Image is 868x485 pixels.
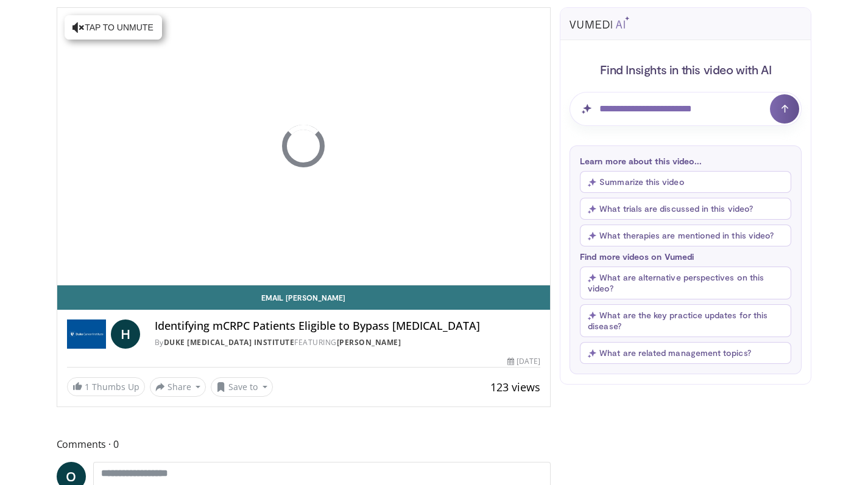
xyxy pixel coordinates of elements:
[67,319,106,349] img: Duke Cancer Institute
[580,171,791,193] button: Summarize this video
[580,304,791,337] button: What are the key practice updates for this disease?
[67,377,145,396] a: 1 Thumbs Up
[570,16,629,29] img: vumedi-ai-logo.svg
[490,380,540,394] span: 123 views
[65,15,162,40] button: Tap to unmute
[164,337,295,347] a: Duke [MEDICAL_DATA] Institute
[111,319,140,349] a: H
[570,61,802,77] h4: Find Insights in this video with AI
[507,356,540,367] div: [DATE]
[580,267,791,299] button: What are alternative perspectives on this video?
[580,251,791,262] p: Find more videos on Vumedi
[570,92,802,126] input: Question for AI
[57,8,551,285] video-js: Video Player
[57,436,551,452] span: Comments 0
[57,285,551,310] a: Email [PERSON_NAME]
[211,377,273,397] button: Save to
[580,156,791,166] p: Learn more about this video...
[580,225,791,246] button: What therapies are mentioned in this video?
[580,342,791,364] button: What are related management topics?
[580,198,791,220] button: What trials are discussed in this video?
[155,337,541,348] div: By FEATURING
[337,337,401,347] a: [PERSON_NAME]
[85,381,90,393] span: 1
[150,377,206,397] button: Share
[155,319,541,333] h4: Identifying mCRPC Patients Eligible to Bypass [MEDICAL_DATA]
